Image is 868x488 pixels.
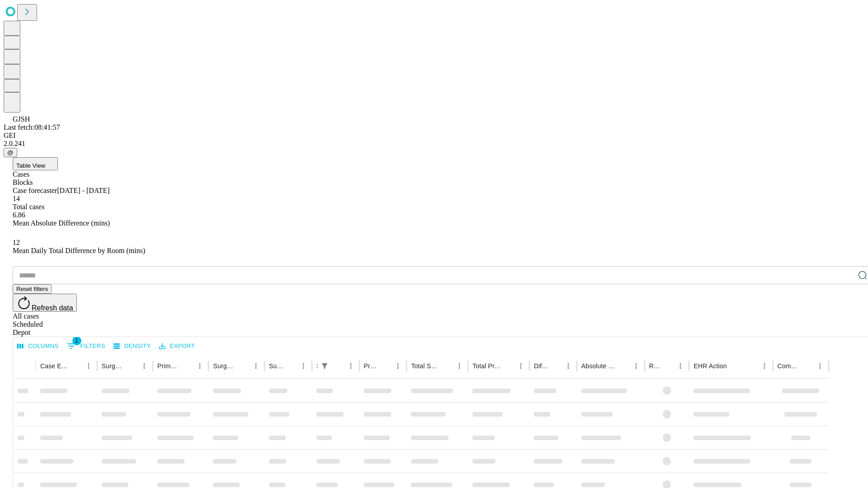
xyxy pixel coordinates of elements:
button: Sort [617,360,630,372]
div: Surgery Name [213,362,236,370]
button: Menu [297,360,310,372]
button: Sort [661,360,674,372]
span: 1 [72,336,81,345]
div: Comments [778,362,800,370]
button: Table View [13,157,58,170]
button: Density [111,339,153,353]
span: GJSH [13,115,30,123]
div: Scheduled In Room Duration [316,362,317,370]
button: Menu [758,360,771,372]
span: Last fetch: 08:41:57 [4,123,60,131]
button: Sort [549,360,562,372]
span: Case forecaster [13,187,57,194]
span: 6.86 [13,211,25,219]
button: Menu [82,360,95,372]
div: GEI [4,131,864,140]
span: Refresh data [32,304,73,312]
span: 14 [13,195,20,202]
span: 12 [13,239,20,246]
button: Menu [562,360,575,372]
div: Absolute Difference [581,362,616,370]
button: Sort [332,360,344,372]
div: Surgery Date [269,362,283,370]
div: 1 active filter [318,360,331,372]
span: [DATE] - [DATE] [57,187,109,194]
button: Sort [70,360,82,372]
span: Mean Daily Total Difference by Room (mins) [13,247,145,254]
div: Resolved in EHR [649,362,661,370]
button: Menu [138,360,151,372]
span: Reset filters [16,286,48,292]
button: Menu [814,360,826,372]
button: Sort [125,360,138,372]
button: Sort [728,360,741,372]
button: Menu [193,360,206,372]
div: Predicted In Room Duration [364,362,378,370]
button: Show filters [318,360,331,372]
span: Total cases [13,203,44,211]
div: Total Scheduled Duration [411,362,439,370]
button: Sort [440,360,453,372]
div: EHR Action [693,362,726,370]
button: Sort [801,360,814,372]
button: Sort [181,360,193,372]
button: @ [4,148,17,157]
div: Case Epic Id [40,362,69,370]
button: Menu [344,360,357,372]
button: Menu [250,360,262,372]
button: Menu [453,360,466,372]
span: @ [7,149,14,156]
button: Reset filters [13,284,52,294]
span: Mean Absolute Difference (mins) [13,219,110,227]
div: 2.0.241 [4,140,864,148]
button: Sort [379,360,392,372]
button: Sort [284,360,297,372]
div: Primary Service [157,362,180,370]
button: Export [157,339,197,353]
div: Total Predicted Duration [472,362,501,370]
button: Sort [237,360,250,372]
button: Show filters [65,339,108,353]
button: Menu [392,360,404,372]
button: Menu [514,360,527,372]
button: Select columns [15,339,61,353]
button: Menu [674,360,687,372]
button: Menu [630,360,642,372]
span: Table View [16,162,45,169]
button: Sort [502,360,514,372]
div: Surgeon Name [102,362,124,370]
button: Refresh data [13,294,77,312]
div: Difference [534,362,548,370]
